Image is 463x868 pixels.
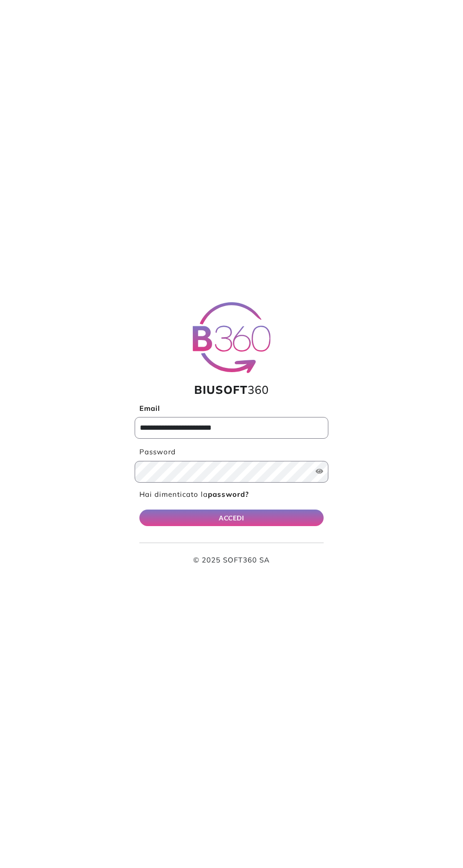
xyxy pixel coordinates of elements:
[135,383,328,397] h1: 360
[139,510,324,526] button: ACCEDI
[194,383,248,397] span: BIUSOFT
[208,490,249,499] b: password?
[135,447,328,458] label: Password
[139,404,160,413] b: Email
[139,490,249,499] a: Hai dimenticato lapassword?
[139,555,324,566] p: © 2025 SOFT360 SA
